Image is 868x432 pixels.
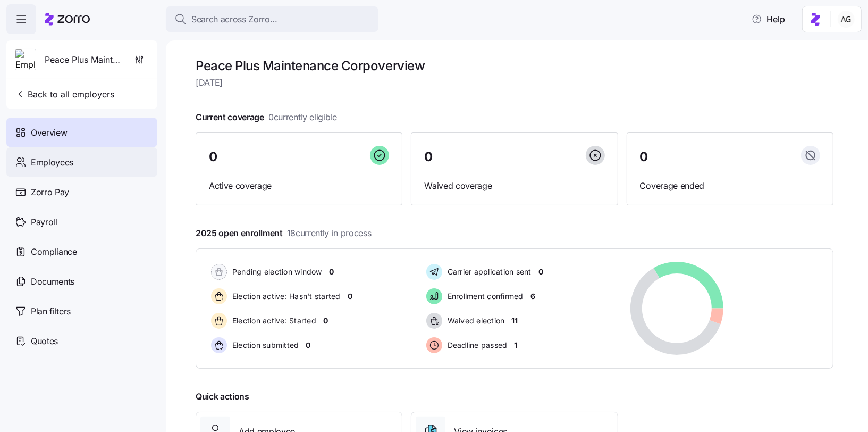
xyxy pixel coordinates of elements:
span: Deadline passed [444,340,508,351]
span: 0 [538,267,543,277]
span: Active coverage [209,179,389,193]
button: Search across Zorro... [166,6,378,32]
button: Help [743,9,794,30]
span: Overview [31,126,67,139]
span: 11 [511,315,517,326]
span: Waived election [444,315,505,326]
img: 5fc55c57e0610270ad857448bea2f2d5 [838,11,855,28]
span: 18 currently in process [287,227,372,240]
a: Employees [6,147,157,177]
button: Back to all employers [11,84,119,105]
span: Compliance [31,245,77,259]
span: 0 [306,340,311,351]
span: 0 [348,291,352,302]
a: Compliance [6,237,157,267]
a: Plan filters [6,296,157,326]
a: Zorro Pay [6,177,157,207]
span: Election active: Hasn't started [229,291,341,302]
span: Employees [31,156,73,169]
span: Enrollment confirmed [444,291,524,302]
span: Pending election window [229,267,322,277]
span: Payroll [31,215,57,229]
span: Back to all employers [15,88,114,101]
span: 1 [514,340,517,351]
span: Current coverage [196,111,337,124]
span: Documents [31,275,74,288]
span: 0 [424,151,433,163]
span: 0 [323,315,328,326]
span: Peace Plus Maintenance Corp [45,53,121,67]
span: 0 [209,151,217,163]
span: 6 [530,291,535,302]
span: Help [752,13,785,26]
span: Plan filters [31,305,71,318]
h1: Peace Plus Maintenance Corp overview [196,57,833,74]
span: Waived coverage [424,179,604,193]
span: Quick actions [196,390,249,403]
span: 0 currently eligible [268,111,337,124]
span: Quotes [31,335,58,348]
span: 2025 open enrollment [196,227,372,240]
span: Coverage ended [640,179,820,193]
a: Quotes [6,326,157,356]
span: Carrier application sent [444,267,532,277]
span: Search across Zorro... [191,13,277,26]
a: Payroll [6,207,157,237]
span: Election submitted [229,340,299,351]
span: 0 [329,267,334,277]
span: [DATE] [196,76,833,89]
span: Election active: Started [229,315,316,326]
img: Employer logo [15,49,36,71]
span: Zorro Pay [31,186,69,199]
span: 0 [640,151,648,163]
a: Overview [6,118,157,147]
a: Documents [6,267,157,296]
